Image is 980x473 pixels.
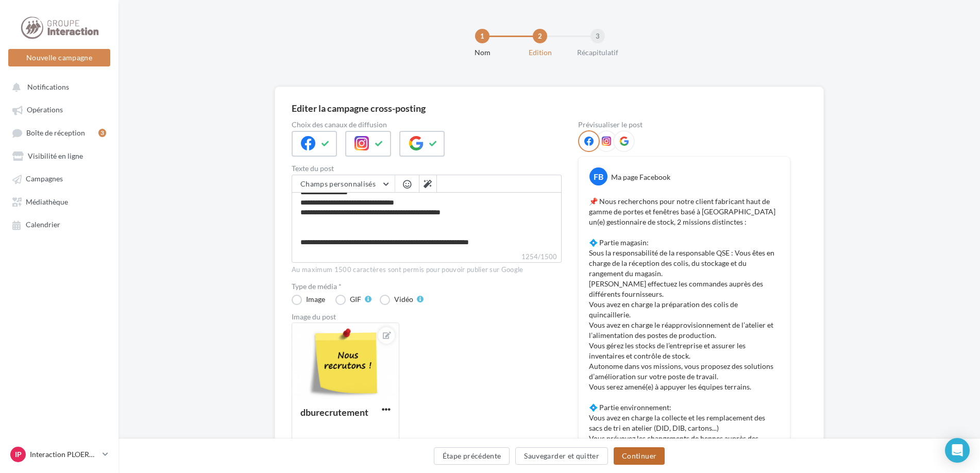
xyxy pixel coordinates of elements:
span: Campagnes [26,175,63,183]
div: 3 [98,129,106,137]
span: Notifications [27,82,69,91]
button: Nouvelle campagne [8,49,110,66]
span: IP [15,449,22,460]
div: 2 [533,29,547,43]
span: Visibilité en ligne [28,151,83,160]
a: Calendrier [6,215,112,233]
a: Boîte de réception3 [6,123,112,142]
span: Boîte de réception [26,128,85,137]
div: FB [589,167,607,185]
div: Ma page Facebook [611,172,670,182]
div: Vidéo [394,296,413,303]
div: 3 [590,29,605,43]
div: dburecrutement [300,407,368,418]
label: Choix des canaux de diffusion [292,121,562,128]
a: Médiathèque [6,192,112,211]
span: Médiathèque [26,197,68,206]
span: Opérations [27,106,63,114]
label: Texte du post [292,165,562,172]
a: IP Interaction PLOERMEL [8,445,110,464]
div: Image du post [292,313,562,320]
label: Type de média * [292,283,562,290]
a: Opérations [6,100,112,119]
span: Calendrier [26,221,60,229]
div: Image [306,296,325,303]
span: Champs personnalisés [300,179,376,188]
button: Notifications [6,77,108,96]
button: Continuer [614,447,665,465]
div: Open Intercom Messenger [945,438,970,463]
div: Prévisualiser le post [578,121,790,128]
label: 1254/1500 [292,251,562,263]
button: Sauvegarder et quitter [515,447,608,465]
p: Interaction PLOERMEL [30,449,98,460]
div: Editer la campagne cross-posting [292,104,426,113]
div: GIF [350,296,361,303]
button: Étape précédente [434,447,510,465]
div: Edition [507,47,573,58]
div: Récapitulatif [565,47,631,58]
div: 1 [475,29,489,43]
div: Nom [449,47,515,58]
div: Au maximum 1500 caractères sont permis pour pouvoir publier sur Google [292,265,562,275]
a: Visibilité en ligne [6,146,112,165]
button: Champs personnalisés [292,175,395,193]
a: Campagnes [6,169,112,188]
